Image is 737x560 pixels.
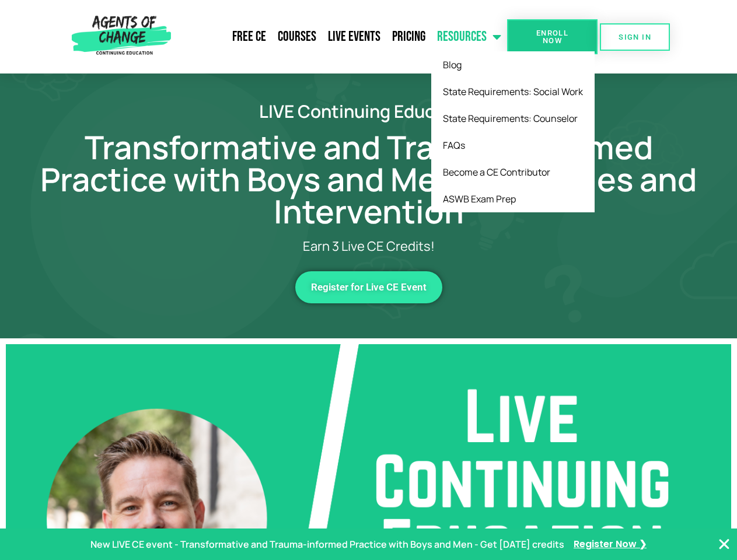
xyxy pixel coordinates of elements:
nav: Menu [176,22,507,51]
a: Resources [431,22,507,51]
a: SIGN IN [600,23,670,51]
a: Register Now ❯ [574,536,647,553]
p: Earn 3 Live CE Credits! [83,239,655,254]
a: State Requirements: Social Work [431,78,595,105]
ul: Resources [431,51,595,212]
a: Free CE [226,22,272,51]
a: Enroll Now [507,19,598,54]
h2: LIVE Continuing Education [36,103,701,120]
a: Register for Live CE Event [295,271,442,303]
span: Enroll Now [526,29,579,44]
a: Courses [272,22,322,51]
span: SIGN IN [619,33,651,41]
h1: Transformative and Trauma-informed Practice with Boys and Men: Strategies and Intervention [36,131,701,228]
a: Pricing [386,22,431,51]
a: Blog [431,51,595,78]
button: Close Banner [717,537,731,551]
a: ASWB Exam Prep [431,185,595,212]
span: Register for Live CE Event [311,282,427,292]
a: Become a CE Contributor [431,159,595,185]
p: New LIVE CE event - Transformative and Trauma-informed Practice with Boys and Men - Get [DATE] cr... [90,536,564,553]
a: FAQs [431,132,595,159]
a: Live Events [322,22,386,51]
a: State Requirements: Counselor [431,105,595,132]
